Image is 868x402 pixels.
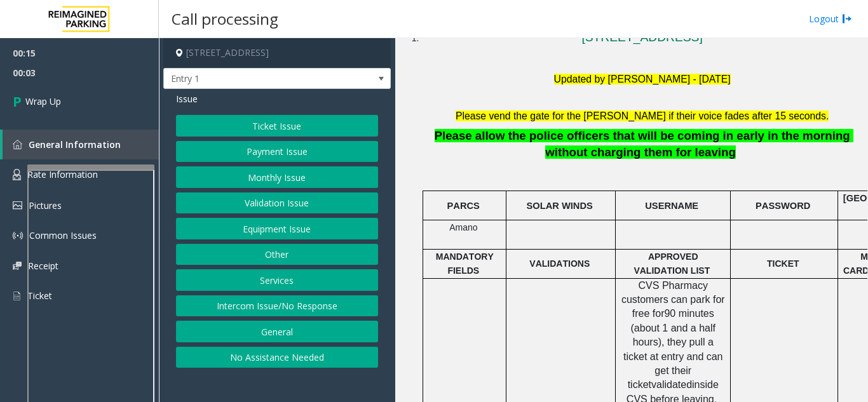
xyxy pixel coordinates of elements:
button: Monthly Issue [176,166,378,188]
button: Other [176,244,378,265]
a: [STREET_ADDRESS] [581,30,702,44]
font: Please vend the gate for the [PERSON_NAME] if their voice fades after 15 seconds. [456,111,829,121]
font: Updated by [PERSON_NAME] - [DATE] [554,74,731,84]
span: Issue [176,92,198,105]
a: General Information [3,130,159,159]
button: Ticket Issue [176,115,378,137]
span: Please allow the police officers that will be coming in early in the morning without charging the... [435,129,853,159]
span: 90 minutes (about 1 and a half hours) [631,308,719,347]
span: PARCS [447,201,480,211]
span: MANDATORY FIELDS [436,251,496,276]
span: TICKET [767,258,799,269]
a: Logout [809,12,852,25]
button: Equipment Issue [176,218,378,239]
button: Intercom Issue/No Response [176,295,378,317]
button: General [176,321,378,342]
img: 'icon' [13,201,22,210]
img: 'icon' [13,262,22,270]
span: , they pull a ticket at entry and can get their ticket [623,337,726,390]
img: 'icon' [13,169,21,180]
img: 'icon' [13,140,22,149]
img: 'icon' [13,231,23,241]
span: VALIDATIONS [529,258,590,269]
button: Payment Issue [176,141,378,163]
span: SOLAR WINDS [527,201,593,211]
span: APPROVED VALIDATION LIST [634,251,710,276]
button: No Assistance Needed [176,347,378,368]
span: PASSWORD [756,201,810,211]
span: CVS Pharmacy customers can park for free for [621,280,728,319]
span: Amano [449,222,477,232]
span: Wrap Up [25,95,61,108]
span: USERNAME [645,201,698,211]
span: validated [651,379,692,390]
button: Validation Issue [176,192,378,214]
span: Entry 1 [164,69,345,89]
img: 'icon' [13,290,21,302]
img: logout [842,12,852,25]
span: General Information [29,138,121,151]
h4: [STREET_ADDRESS] [163,38,391,68]
h3: Call processing [165,3,285,34]
button: Services [176,269,378,291]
